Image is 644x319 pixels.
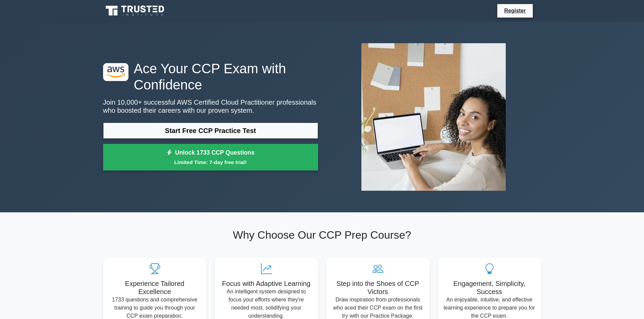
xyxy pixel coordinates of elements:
[500,6,530,15] a: Register
[103,229,541,241] h2: Why Choose Our CCP Prep Course?
[103,60,318,93] h1: Ace Your CCP Exam with Confidence
[443,280,536,296] h5: Engagement, Simplicity, Success
[103,98,318,114] p: Join 10,000+ successful AWS Certified Cloud Practitioner professionals who boosted their careers ...
[103,123,318,139] a: Start Free CCP Practice Test
[332,280,424,296] h5: Step into the Shoes of CCP Victors
[109,280,201,296] h5: Experience Tailored Excellence
[103,144,318,171] a: Unlock 1733 CCP QuestionsLimited Time: 7-day free trial!
[112,158,310,166] small: Limited Time: 7-day free trial!
[220,280,313,288] h5: Focus with Adaptive Learning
